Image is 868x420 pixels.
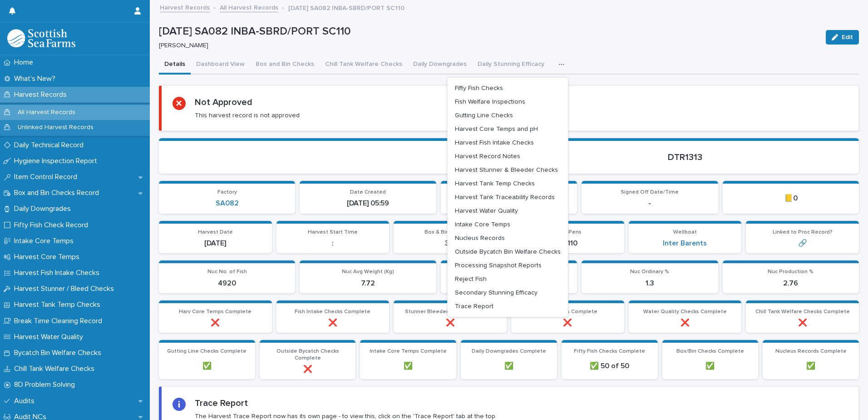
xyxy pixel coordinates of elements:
[567,362,652,370] p: ✅ 50 of 50
[472,55,550,75] button: Daily Stunning Efficacy
[728,194,853,203] p: 📒0
[342,269,394,275] span: Nuc Avg Weight (Kg)
[10,109,83,116] p: All Harvest Records
[370,349,447,354] span: Intake Core Temps Complete
[728,279,853,288] p: 2.76
[10,317,109,325] p: Break Time Cleaning Record
[673,230,697,235] span: Wellboat
[455,194,555,200] span: Harvest Tank Traceability Records
[7,29,75,47] img: mMrefqRFQpe26GRNOUkG
[10,365,102,373] p: Chill Tank Welfare Checks
[634,319,736,327] p: ❌
[587,279,712,288] p: 1.3
[455,262,542,269] span: Processing Snapshot Reports
[308,230,358,235] span: Harvest Start Time
[167,349,247,354] span: Gutting Line Checks Complete
[408,55,472,75] button: Daily Downgrades
[455,140,534,146] span: Harvest Fish Intake Checks
[446,199,572,208] p: -
[455,303,493,310] span: Trace Report
[587,199,712,208] p: -
[676,349,744,354] span: Box/Bin Checks Complete
[455,221,510,228] span: Intake Core Temps
[668,362,753,370] p: ✅
[751,239,853,248] p: 🔗
[179,309,252,315] span: Harv Core Temps Complete
[159,42,815,50] p: [PERSON_NAME]
[305,279,430,288] p: 7.72
[455,180,535,187] span: Harvest Tank Temp Checks
[195,111,300,120] p: This harvest record is not approved
[10,90,74,99] p: Harvest Records
[643,309,727,315] span: Water Quality Checks Complete
[282,319,384,327] p: ❌
[305,199,430,208] p: [DATE] 05:59
[10,75,63,83] p: What's New?
[216,199,239,208] a: SA082
[10,141,91,150] p: Daily Technical Record
[455,99,525,105] span: Fish Welfare Inspections
[217,190,237,195] span: Factory
[10,157,104,165] p: Hygiene Inspection Report
[10,333,90,341] p: Harvest Water Quality
[574,349,645,354] span: Fifty Fish Checks Complete
[365,362,451,370] p: ✅
[164,319,266,327] p: ❌
[159,55,191,75] button: Details
[517,319,619,327] p: ❌
[10,397,42,405] p: Audits
[455,85,503,91] span: Fifty Fish Checks
[295,309,370,315] span: Fish Intake Checks Complete
[195,398,248,409] h2: Trace Report
[446,279,572,288] p: 95.95
[455,112,513,119] span: Gutting Line Checks
[10,349,108,357] p: Bycatch Bin Welfare Checks
[455,126,538,132] span: Harvest Core Temps and pH
[10,58,40,67] p: Home
[10,380,82,389] p: 8D Problem Solving
[768,362,853,370] p: ✅
[751,319,853,327] p: ❌
[207,269,247,275] span: Nuc No. of Fish
[10,253,87,261] p: Harvest Core Temps
[10,124,101,131] p: Unlinked Harvest Records
[276,349,339,360] span: Outside Bycatch Checks Complete
[10,221,95,230] p: Fifty Fish Check Record
[455,276,487,282] span: Reject Fish
[288,2,404,12] p: [DATE] SA082 INBA-SBRD/PORT SC110
[10,269,107,277] p: Harvest Fish Intake Checks
[399,319,501,327] p: ❌
[10,173,84,181] p: Item Control Record
[10,237,81,245] p: Intake Core Temps
[10,285,121,293] p: Harvest Stunner / Bleed Checks
[10,189,106,197] p: Box and Bin Checks Record
[466,362,552,370] p: ✅
[775,349,847,354] span: Nucleus Records Complete
[424,230,476,235] span: Box & Bin Temp Avg
[250,55,320,75] button: Box and Bin Checks
[191,55,250,75] button: Dashboard View
[159,25,819,38] p: [DATE] SA082 INBA-SBRD/PORT SC110
[10,300,108,309] p: Harvest Tank Temp Checks
[220,2,278,12] a: All Harvest Records
[265,365,350,374] p: ❌
[472,349,546,354] span: Daily Downgrades Complete
[195,97,252,108] h2: Not Approved
[522,152,848,163] p: DTR1313
[826,30,859,45] button: Edit
[455,167,558,173] span: Harvest Stunner & Bleeder Checks
[10,205,78,213] p: Daily Downgrades
[630,269,669,275] span: Nuc Ordinary %
[350,190,386,195] span: Date Created
[164,362,250,370] p: ✅
[405,309,496,315] span: Stunner Bleeder Checks Complete
[320,55,408,75] button: Chill Tank Welfare Checks
[160,2,210,12] a: Harvest Records
[164,239,266,248] p: [DATE]
[621,190,679,195] span: Signed Off Date/Time
[455,249,561,255] span: Outside Bycatch Bin Welfare Checks
[768,269,814,275] span: Nuc Production %
[282,239,384,248] p: :
[455,208,518,214] span: Harvest Water Quality
[455,235,505,241] span: Nucleus Records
